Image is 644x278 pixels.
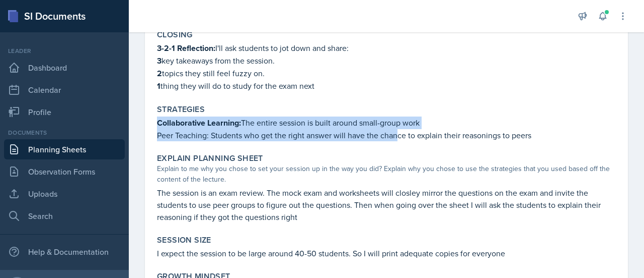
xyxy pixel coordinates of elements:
a: Uploads [4,184,125,204]
p: The entire session is built around small-group work [157,117,616,129]
strong: 3-2-1 Reflection: [157,42,215,54]
a: Profile [4,102,125,122]
p: Peer Teaching: Students who get the right answer will have the chance to explain their reasonings... [157,129,616,141]
div: Explain to me why you chose to set your session up in the way you did? Explain why you chose to u... [157,163,616,185]
strong: 2 [157,68,162,79]
label: Explain Planning Sheet [157,153,263,163]
p: thing they will do to study for the exam next [157,80,616,92]
div: Documents [4,128,125,137]
p: The session is an exam review. The mock exam and worksheets will closley mirror the questions on ... [157,187,616,223]
p: I'll ask students to jot down and share: [157,42,616,54]
a: Observation Forms [4,161,125,182]
label: Strategies [157,104,205,115]
label: Session Size [157,235,211,245]
div: Leader [4,46,125,55]
label: Closing [157,30,193,40]
strong: 3 [157,55,162,67]
div: Help & Documentation [4,242,125,262]
p: topics they still feel fuzzy on. [157,67,616,80]
a: Dashboard [4,58,125,78]
p: I expect the session to be large around 40-50 students. So I will print adequate copies for everyone [157,247,616,259]
strong: Collaborative Learning: [157,117,241,129]
p: key takeaways from the session. [157,54,616,67]
a: Search [4,206,125,226]
strong: 1 [157,80,160,92]
a: Calendar [4,80,125,100]
a: Planning Sheets [4,139,125,159]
